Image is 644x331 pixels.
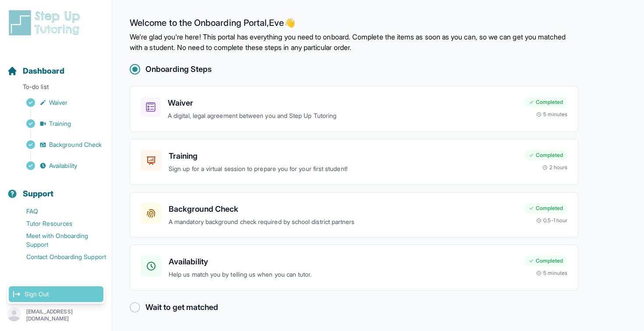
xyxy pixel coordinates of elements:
a: TrainingSign up for a virtual session to prepare you for your first student!Completed2 hours [130,139,578,185]
a: Background Check [7,139,112,151]
span: Waiver [49,98,67,107]
button: [EMAIL_ADDRESS][DOMAIN_NAME] [7,307,105,323]
span: Background Check [49,140,102,149]
a: AvailabilityHelp us match you by telling us when you can tutor.Completed5 minutes [130,245,578,291]
p: Sign up for a virtual session to prepare you for your first student! [169,164,517,174]
h3: Background Check [169,203,517,215]
a: WaiverA digital, legal agreement between you and Step Up TutoringCompleted5 minutes [130,86,578,132]
div: [EMAIL_ADDRESS][DOMAIN_NAME] [7,285,105,304]
img: logo [7,9,85,37]
p: Help us match you by telling us when you can tutor. [169,270,517,280]
p: We're glad you're here! This portal has everything you need to onboard. Complete the items as soo... [130,32,578,53]
div: Completed [524,256,567,266]
span: Support [23,188,54,200]
div: 0.5-1 hour [536,217,567,224]
h2: Onboarding Steps [145,63,212,75]
p: [EMAIL_ADDRESS][DOMAIN_NAME] [26,308,105,322]
a: Background CheckA mandatory background check required by school district partnersCompleted0.5-1 hour [130,192,578,238]
a: FAQ [7,205,112,217]
h2: Welcome to the Onboarding Portal, Eve 👋 [130,18,578,32]
span: Training [49,119,71,128]
a: Training [7,117,112,130]
div: Completed [524,150,567,160]
h3: Waiver [168,97,517,109]
div: 5 minutes [536,270,567,277]
p: A digital, legal agreement between you and Step Up Tutoring [168,111,517,121]
span: Dashboard [23,65,64,77]
a: Contact Onboarding Support [7,251,112,263]
a: Availability [7,160,112,172]
a: Tutor Resources [7,217,112,230]
p: To-do list [4,82,108,95]
p: A mandatory background check required by school district partners [169,217,517,227]
span: Availability [49,161,77,170]
h3: Training [169,150,517,162]
button: Dashboard [4,51,108,81]
button: Support [4,174,108,203]
h3: Availability [169,256,517,268]
a: Waiver [7,96,112,109]
h2: Wait to get matched [145,301,218,313]
a: Dashboard [7,65,64,77]
div: 5 minutes [536,111,567,118]
a: Meet with Onboarding Support [7,230,112,251]
a: Sign Out [9,286,103,302]
div: Completed [524,97,567,107]
div: Completed [524,203,567,214]
div: 2 hours [542,164,568,171]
